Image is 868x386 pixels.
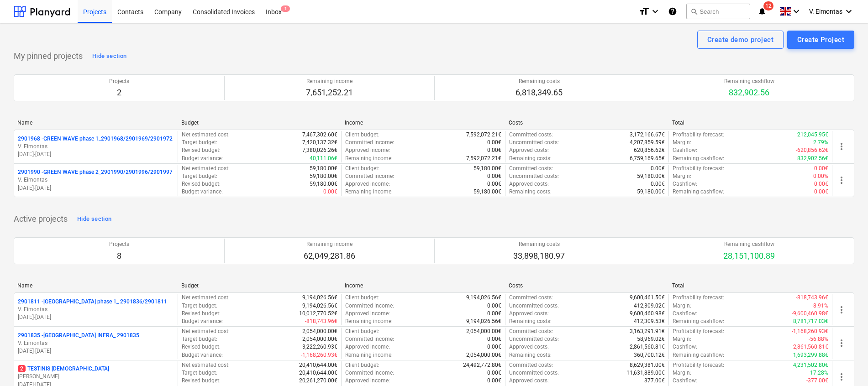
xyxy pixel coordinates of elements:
p: 832,902.56 [724,87,774,98]
p: Projects [109,78,129,85]
p: 377.00€ [644,377,665,385]
i: format_size [639,6,650,17]
p: Remaining costs : [509,188,552,196]
p: 2901990 - GREEN WAVE phase 2_2901990/2901996/2901997 [18,168,173,176]
div: Budget [181,120,338,126]
button: Create demo project [697,31,784,49]
p: Remaining cashflow : [673,318,724,325]
p: -1,168,260.93€ [301,351,337,359]
span: search [690,8,698,15]
p: 2,054,000.00€ [466,328,501,335]
p: Client budget : [345,165,379,172]
p: Projects [109,240,129,248]
p: TESTINIS [DEMOGRAPHIC_DATA] [18,365,109,373]
p: 7,592,072.21€ [466,131,501,139]
span: more_vert [836,175,847,186]
p: 0.00% [813,172,828,180]
p: [DATE] - [DATE] [18,151,174,158]
p: Committed costs : [509,328,553,335]
p: Margin : [673,335,691,343]
p: 0.00€ [487,335,501,343]
div: Total [672,282,829,289]
span: 2 [18,365,26,372]
p: 0.00€ [487,172,501,180]
div: Create Project [797,34,844,46]
div: Name [17,120,174,126]
p: Budget variance : [182,188,223,196]
p: [DATE] - [DATE] [18,313,174,321]
p: 3,163,291.91€ [630,328,665,335]
p: 832,902.56€ [797,155,828,162]
p: 59,180.00€ [637,188,665,196]
span: 12 [763,1,773,10]
p: Uncommitted costs : [509,172,559,180]
p: V. Eimontas [18,339,174,347]
p: 2,054,000.00€ [466,351,501,359]
p: 7,592,072.21€ [466,155,501,162]
i: keyboard_arrow_down [843,6,854,17]
p: 20,410,644.00€ [299,361,337,369]
p: Target budget : [182,139,217,146]
p: Active projects [14,214,68,224]
div: 2901990 -GREEN WAVE phase 2_2901990/2901996/2901997V. Eimontas[DATE]-[DATE] [18,168,174,192]
p: Client budget : [345,361,379,369]
div: Hide section [77,214,111,224]
p: V. Eimontas [18,176,174,184]
p: Client budget : [345,328,379,335]
p: 0.00€ [323,188,337,196]
p: 7,467,302.60€ [302,131,337,139]
p: Committed costs : [509,131,553,139]
p: 7,420,137.32€ [302,139,337,146]
p: 59,180.00€ [310,180,337,188]
div: Create demo project [707,34,773,46]
p: Approved costs : [509,146,549,154]
div: Income [345,282,501,289]
div: Name [17,282,174,289]
p: Target budget : [182,335,217,343]
p: Revised budget : [182,310,221,318]
i: Knowledge base [668,6,677,17]
p: 59,180.00€ [637,172,665,180]
p: Committed income : [345,369,394,377]
p: 6,818,349.65 [516,87,563,98]
p: -1,168,260.93€ [792,328,828,335]
button: Search [686,4,750,19]
p: -9,600,460.98€ [792,310,828,318]
p: Revised budget : [182,343,221,351]
p: 28,151,100.89 [723,250,775,261]
p: Committed income : [345,302,394,310]
i: notifications [758,6,767,17]
p: Profitability forecast : [673,361,724,369]
p: Revised budget : [182,146,221,154]
p: Approved costs : [509,310,549,318]
p: 7,651,252.21 [306,87,353,98]
p: 58,969.02€ [637,335,665,343]
p: 20,410,644.00€ [299,369,337,377]
div: Hide section [92,51,126,62]
p: Target budget : [182,172,217,180]
p: 0.00€ [487,302,501,310]
p: 0.00€ [651,165,665,172]
p: Remaining income : [345,155,393,162]
p: Committed income : [345,139,394,146]
p: Approved income : [345,377,390,385]
p: 59,180.00€ [310,172,337,180]
p: Remaining income [306,78,353,85]
span: more_vert [836,141,847,152]
p: 2,861,560.81€ [630,343,665,351]
p: Cashflow : [673,180,697,188]
p: Remaining cashflow [723,240,775,248]
p: Client budget : [345,131,379,139]
p: Target budget : [182,369,217,377]
div: Costs [509,120,665,126]
p: Profitability forecast : [673,165,724,172]
p: 8,629,381.00€ [630,361,665,369]
p: [PERSON_NAME] [18,373,174,381]
p: Revised budget : [182,180,221,188]
p: Target budget : [182,302,217,310]
p: Margin : [673,369,691,377]
p: Budget variance : [182,155,223,162]
p: 2901968 - GREEN WAVE phase 1_2901968/2901969/2901972 [18,135,173,143]
p: Net estimated cost : [182,328,230,335]
p: 0.00€ [487,146,501,154]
